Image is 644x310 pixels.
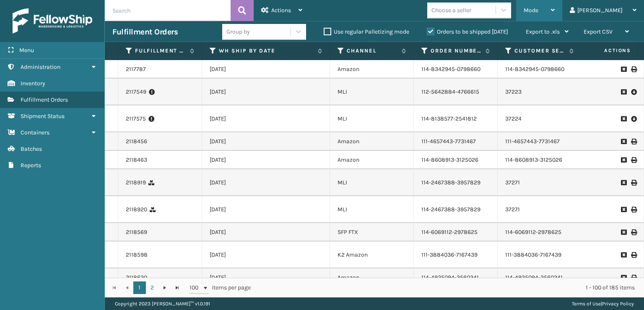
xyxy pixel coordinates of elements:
[202,242,330,268] td: [DATE]
[427,28,508,35] label: Orders to be shipped [DATE]
[631,207,636,213] i: Print Label
[219,47,314,55] label: WH Ship By Date
[190,281,251,294] span: items per page
[414,60,498,79] td: 114-8342945-0798660
[498,169,582,196] td: 37271
[414,196,498,223] td: 114-2467388-3957829
[572,301,601,307] a: Terms of Use
[621,66,626,72] i: Request to Be Cancelled
[498,223,582,242] td: 114-6069112-2978625
[631,180,636,186] i: Print Label
[202,151,330,169] td: [DATE]
[112,27,178,37] h3: Fulfillment Orders
[126,88,146,96] a: 2117549
[202,196,330,223] td: [DATE]
[621,116,626,122] i: Request to Be Cancelled
[498,268,582,287] td: 114-4925094-2560241
[498,196,582,223] td: 37271
[174,284,181,291] span: Go to the last page
[414,79,498,105] td: 112-5642884-4766615
[330,268,414,287] td: Amazon
[330,242,414,268] td: K2 Amazon
[146,281,158,294] a: 2
[21,129,49,136] span: Containers
[631,229,636,235] i: Print Label
[414,132,498,151] td: 111-4657443-7731467
[514,47,565,55] label: Customer Service Order Number
[414,169,498,196] td: 114-2467388-3957829
[171,281,184,294] a: Go to the last page
[126,251,148,259] a: 2118598
[262,284,635,292] div: 1 - 100 of 185 items
[578,44,636,58] span: Actions
[330,151,414,169] td: Amazon
[526,28,560,35] span: Export to .xls
[161,284,168,291] span: Go to the next page
[330,60,414,79] td: Amazon
[621,89,626,95] i: Request to Be Cancelled
[498,79,582,105] td: 37223
[631,115,636,123] i: Pull Label
[498,132,582,151] td: 111-4657443-7731467
[631,275,636,281] i: Print Label
[330,132,414,151] td: Amazon
[135,47,186,55] label: Fulfillment Order Id
[190,284,202,292] span: 100
[21,145,42,152] span: Batches
[330,223,414,242] td: SFP FTX
[498,242,582,268] td: 111-3884036-7167439
[126,228,147,236] a: 2118569
[414,268,498,287] td: 114-4925094-2560241
[133,281,146,294] a: 1
[414,242,498,268] td: 111-3884036-7167439
[126,156,147,164] a: 2118463
[621,180,626,186] i: Request to Be Cancelled
[621,252,626,258] i: Request to Be Cancelled
[621,139,626,144] i: Request to Be Cancelled
[498,105,582,132] td: 37224
[126,137,147,146] a: 2118456
[126,179,146,187] a: 2118919
[631,157,636,163] i: Print Label
[13,8,92,34] img: logo
[631,88,636,96] i: Pull Label
[21,96,68,103] span: Fulfillment Orders
[19,47,34,54] span: Menu
[414,223,498,242] td: 114-6069112-2978625
[126,273,147,282] a: 2118620
[202,268,330,287] td: [DATE]
[21,80,45,87] span: Inventory
[202,169,330,196] td: [DATE]
[431,47,481,55] label: Order Number
[584,28,613,35] span: Export CSV
[126,65,146,74] a: 2117787
[115,297,210,310] p: Copyright 2023 [PERSON_NAME]™ v 1.0.191
[226,27,250,36] div: Group by
[602,301,634,307] a: Privacy Policy
[21,63,60,71] span: Administration
[202,105,330,132] td: [DATE]
[631,139,636,144] i: Print Label
[202,223,330,242] td: [DATE]
[202,60,330,79] td: [DATE]
[631,66,636,72] i: Print Label
[621,157,626,163] i: Request to Be Cancelled
[330,105,414,132] td: MLI
[330,79,414,105] td: MLI
[498,151,582,169] td: 114-8608913-3125026
[271,7,291,14] span: Actions
[414,151,498,169] td: 114-8608913-3125026
[126,205,147,214] a: 2118920
[202,132,330,151] td: [DATE]
[126,115,146,123] a: 2117575
[330,169,414,196] td: MLI
[572,297,634,310] div: |
[347,47,397,55] label: Channel
[21,113,65,120] span: Shipment Status
[414,105,498,132] td: 114-8138577-2541812
[330,196,414,223] td: MLI
[431,6,471,15] div: Choose a seller
[202,79,330,105] td: [DATE]
[524,7,538,14] span: Mode
[621,207,626,213] i: Request to Be Cancelled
